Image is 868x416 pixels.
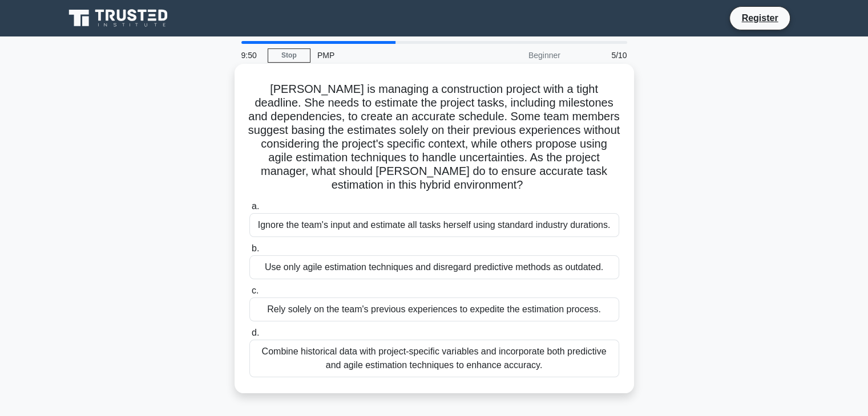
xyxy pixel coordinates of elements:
[310,44,467,67] div: PMP
[734,11,785,25] a: Register
[252,286,259,295] span: c.
[567,44,634,67] div: 5/10
[252,243,259,253] span: b.
[235,44,268,67] div: 9:50
[249,255,619,279] div: Use only agile estimation techniques and disregard predictive methods as outdated.
[249,297,619,321] div: Rely solely on the team's previous experiences to expedite the estimation process.
[252,328,259,337] span: d.
[252,201,259,211] span: a.
[249,213,619,237] div: Ignore the team's input and estimate all tasks herself using standard industry durations.
[249,340,619,377] div: Combine historical data with project-specific variables and incorporate both predictive and agile...
[248,82,620,193] h5: [PERSON_NAME] is managing a construction project with a tight deadline. She needs to estimate the...
[268,48,310,63] a: Stop
[467,44,567,67] div: Beginner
